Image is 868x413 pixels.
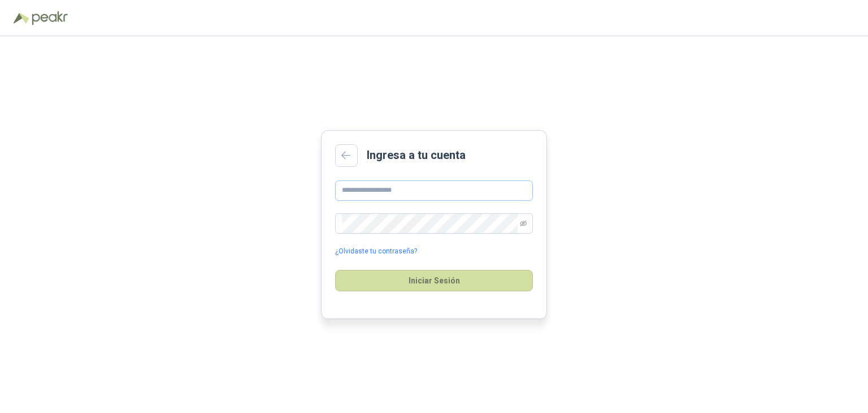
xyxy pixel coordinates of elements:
[520,220,527,227] span: eye-invisible
[335,246,417,257] a: ¿Olvidaste tu contraseña?
[32,11,68,25] img: Peakr
[367,147,466,164] h2: Ingresa a tu cuenta
[14,12,29,24] img: Logo
[335,270,533,291] button: Iniciar Sesión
